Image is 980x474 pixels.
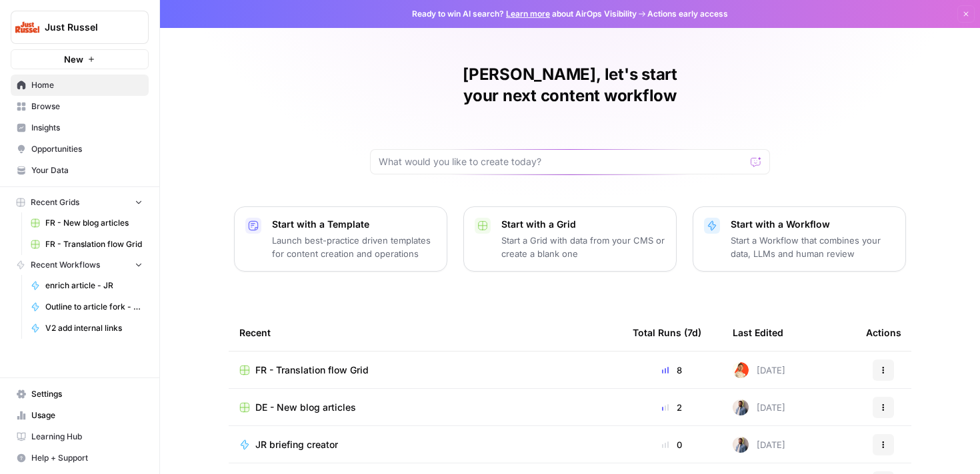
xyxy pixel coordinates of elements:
a: Usage [11,405,149,426]
div: 0 [633,438,711,451]
a: Your Data [11,160,149,181]
div: Actions [866,314,901,351]
span: enrich article - JR [45,280,143,292]
a: Opportunities [11,138,149,160]
span: FR - Translation flow Grid [45,238,143,250]
a: JR briefing creator [239,438,611,451]
p: Start with a Grid [501,218,665,231]
img: 542af2wjek5zirkck3dd1n2hljhm [733,399,749,415]
span: DE - New blog articles [255,401,356,414]
a: Settings [11,383,149,405]
span: Insights [31,122,143,134]
button: Help + Support [11,447,149,469]
button: Start with a WorkflowStart a Workflow that combines your data, LLMs and human review [693,206,906,272]
span: Outline to article fork - JR [45,301,143,313]
a: FR - Translation flow Grid [25,234,149,255]
div: 8 [633,363,711,377]
button: Recent Workflows [11,255,149,275]
a: enrich article - JR [25,275,149,296]
span: Recent Workflows [31,259,100,271]
button: Workspace: Just Russel [11,11,149,44]
span: JR briefing creator [255,438,338,451]
div: [DATE] [733,399,785,415]
span: Home [31,79,143,91]
span: Your Data [31,164,143,176]
span: New [64,53,83,66]
button: New [11,49,149,69]
div: [DATE] [733,362,785,378]
p: Start with a Workflow [731,218,895,231]
div: [DATE] [733,437,785,453]
a: Learn more [506,9,550,19]
a: DE - New blog articles [239,401,611,414]
button: Recent Grids [11,192,149,212]
span: Learning Hub [31,431,143,443]
a: Outline to article fork - JR [25,296,149,318]
a: Learning Hub [11,426,149,447]
a: V2 add internal links [25,318,149,339]
img: 542af2wjek5zirkck3dd1n2hljhm [733,437,749,453]
span: Browse [31,101,143,113]
span: Actions early access [647,8,728,20]
a: FR - New blog articles [25,212,149,234]
span: Ready to win AI search? about AirOps Visibility [412,8,637,20]
span: Settings [31,388,143,400]
div: 2 [633,401,711,414]
div: Total Runs (7d) [633,314,701,351]
img: Just Russel Logo [15,15,39,39]
span: Opportunities [31,143,143,155]
span: FR - New blog articles [45,217,143,229]
button: Start with a GridStart a Grid with data from your CMS or create a blank one [463,206,677,272]
p: Launch best-practice driven templates for content creation and operations [272,234,436,260]
p: Start with a Template [272,218,436,231]
span: Just Russel [45,21,125,34]
input: What would you like to create today? [379,155,745,168]
span: FR - Translation flow Grid [255,363,369,377]
span: Usage [31,409,143,421]
h1: [PERSON_NAME], let's start your next content workflow [370,64,770,107]
a: Browse [11,96,149,117]
p: Start a Workflow that combines your data, LLMs and human review [731,234,895,260]
button: Start with a TemplateLaunch best-practice driven templates for content creation and operations [234,206,447,272]
a: FR - Translation flow Grid [239,363,611,377]
span: Recent Grids [31,196,79,208]
a: Home [11,75,149,96]
span: V2 add internal links [45,322,143,334]
img: zujtm92ch0idfyyp6pzjcadsyubn [733,362,749,378]
div: Last Edited [733,314,783,351]
p: Start a Grid with data from your CMS or create a blank one [501,234,665,260]
span: Help + Support [31,452,143,464]
div: Recent [239,314,611,351]
a: Insights [11,117,149,138]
